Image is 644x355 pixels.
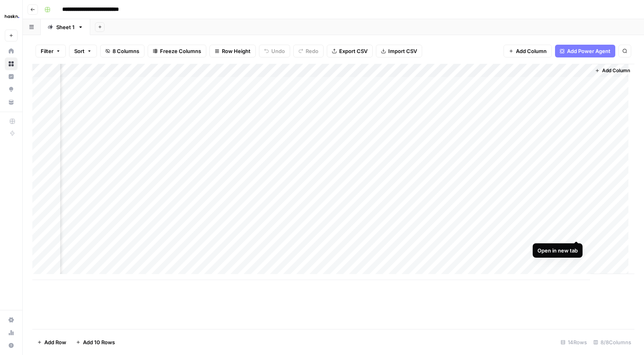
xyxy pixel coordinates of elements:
[56,23,75,31] div: Sheet 1
[339,47,367,55] span: Export CSV
[293,45,324,57] button: Redo
[222,47,251,55] span: Row Height
[5,96,18,108] a: Your Data
[5,6,18,26] button: Workspace: Haskn
[602,67,630,74] span: Add Column
[5,339,18,352] button: Help + Support
[555,45,615,57] button: Add Power Agent
[5,83,18,96] a: Opportunities
[44,338,66,346] span: Add Row
[69,45,97,57] button: Sort
[5,57,18,70] a: Browse
[5,314,18,326] a: Settings
[113,47,139,55] span: 8 Columns
[148,45,206,57] button: Freeze Columns
[41,19,90,35] a: Sheet 1
[74,47,85,55] span: Sort
[41,47,53,55] span: Filter
[5,326,18,339] a: Usage
[83,338,115,346] span: Add 10 Rows
[504,45,552,57] button: Add Column
[592,65,633,76] button: Add Column
[516,47,547,55] span: Add Column
[590,336,634,349] div: 8/8 Columns
[5,70,18,83] a: Insights
[567,47,610,55] span: Add Power Agent
[36,45,66,57] button: Filter
[327,45,373,57] button: Export CSV
[271,47,285,55] span: Undo
[5,45,18,57] a: Home
[376,45,422,57] button: Import CSV
[388,47,417,55] span: Import CSV
[100,45,144,57] button: 8 Columns
[537,247,578,254] div: Open in new tab
[306,47,318,55] span: Redo
[209,45,256,57] button: Row Height
[160,47,201,55] span: Freeze Columns
[32,336,71,349] button: Add Row
[259,45,290,57] button: Undo
[5,9,19,24] img: Haskn Logo
[71,336,120,349] button: Add 10 Rows
[557,336,590,349] div: 14 Rows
